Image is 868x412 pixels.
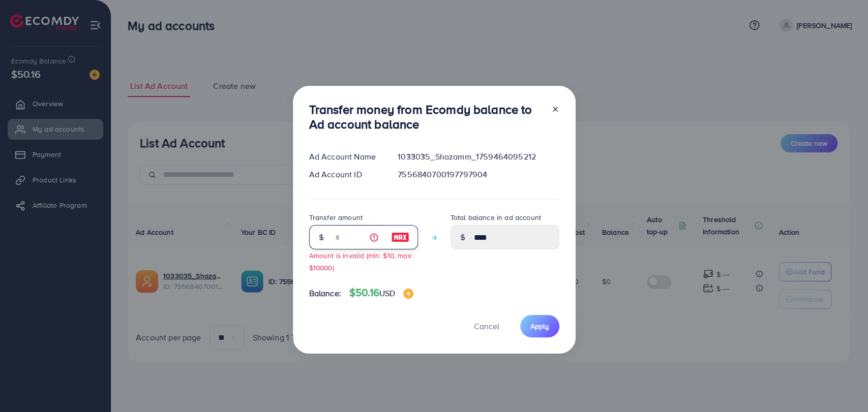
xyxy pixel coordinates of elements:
span: USD [379,288,395,299]
button: Apply [520,315,559,337]
h4: $50.16 [349,287,413,299]
span: Apply [530,321,549,331]
label: Total balance in ad account [451,212,541,223]
img: image [391,231,409,243]
div: Ad Account Name [301,151,390,163]
span: Balance: [309,288,341,299]
img: image [403,289,413,299]
label: Transfer amount [309,212,363,223]
h3: Transfer money from Ecomdy balance to Ad account balance [309,102,543,132]
span: Cancel [474,321,499,332]
button: Cancel [461,315,512,337]
div: Ad Account ID [301,169,390,180]
div: 1033035_Shazamm_1759464095212 [390,151,567,163]
small: Amount is invalid (min: $10, max: $10000) [309,250,413,272]
div: 7556840700197797904 [390,169,567,180]
iframe: Chat [825,366,860,404]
